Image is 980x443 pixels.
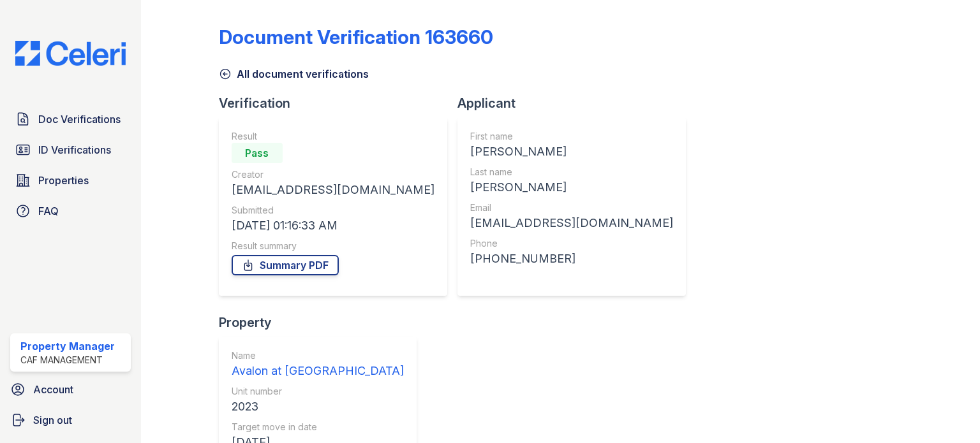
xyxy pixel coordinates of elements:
[470,166,673,178] div: Last name
[38,203,59,219] span: FAQ
[10,137,131,163] a: ID Verifications
[457,94,696,112] div: Applicant
[470,201,673,214] div: Email
[10,168,131,193] a: Properties
[470,130,673,143] div: First name
[219,66,369,82] a: All document verifications
[232,181,434,199] div: [EMAIL_ADDRESS][DOMAIN_NAME]
[10,198,131,224] a: FAQ
[232,349,404,362] div: Name
[5,41,136,66] img: CE_Logo_Blue-a8612792a0a2168367f1c8372b55b34899dd931a85d93a1a3d3e32e68fde9ad4.png
[219,25,493,48] div: Document Verification 163660
[232,349,404,380] a: Name Avalon at [GEOGRAPHIC_DATA]
[470,178,673,196] div: [PERSON_NAME]
[33,382,73,397] span: Account
[232,385,404,398] div: Unit number
[5,377,136,402] a: Account
[470,237,673,250] div: Phone
[232,362,404,380] div: Avalon at [GEOGRAPHIC_DATA]
[10,106,131,132] a: Doc Verifications
[232,143,283,163] div: Pass
[470,214,673,232] div: [EMAIL_ADDRESS][DOMAIN_NAME]
[232,398,404,416] div: 2023
[38,173,89,188] span: Properties
[232,217,434,235] div: [DATE] 01:16:33 AM
[232,168,434,181] div: Creator
[38,112,121,127] span: Doc Verifications
[20,354,115,367] div: CAF Management
[470,143,673,161] div: [PERSON_NAME]
[232,240,434,252] div: Result summary
[219,94,457,112] div: Verification
[38,142,111,157] span: ID Verifications
[470,250,673,268] div: [PHONE_NUMBER]
[232,255,339,275] a: Summary PDF
[232,130,434,143] div: Result
[232,421,404,433] div: Target move in date
[232,204,434,217] div: Submitted
[219,314,427,331] div: Property
[5,407,136,433] a: Sign out
[33,412,72,428] span: Sign out
[20,338,115,354] div: Property Manager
